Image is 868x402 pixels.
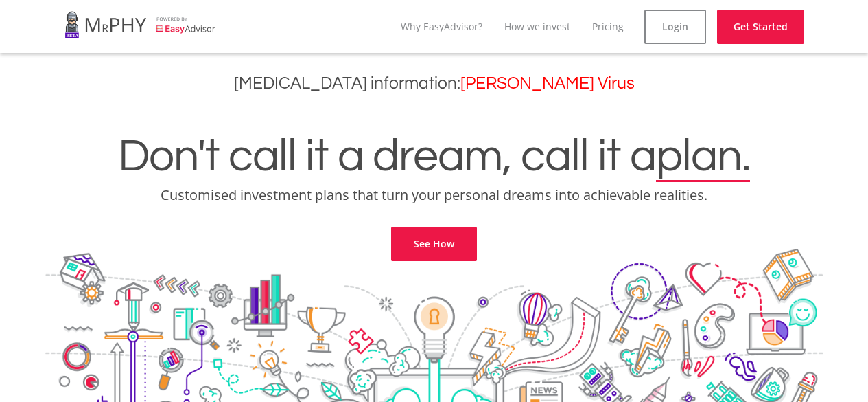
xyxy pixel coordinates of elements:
p: Customised investment plans that turn your personal dreams into achievable realities. [10,186,858,205]
a: How we invest [504,20,570,33]
a: Pricing [592,20,624,33]
h1: Don't call it a dream, call it a [10,133,858,180]
a: Why EasyAdvisor? [401,20,482,33]
a: [PERSON_NAME] Virus [460,75,635,92]
a: Get Started [717,10,804,44]
h3: [MEDICAL_DATA] information: [10,74,858,93]
span: plan. [656,133,750,180]
a: Login [644,10,706,44]
a: See How [391,227,477,261]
